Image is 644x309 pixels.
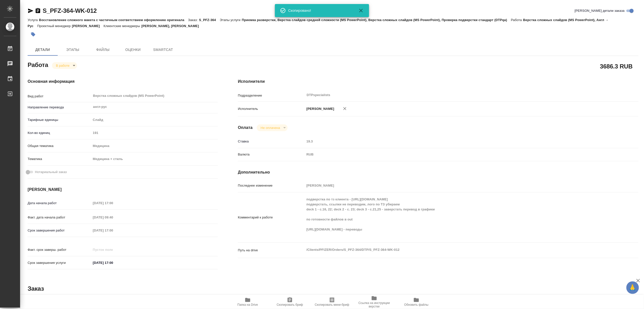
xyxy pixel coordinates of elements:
[28,285,44,293] h2: Заказ
[28,60,48,69] h2: Работа
[52,62,77,69] div: В работе
[141,24,203,28] p: [PERSON_NAME], [PERSON_NAME]
[28,29,39,40] button: Добавить тэг
[31,47,55,53] span: Детали
[28,143,91,148] p: Общая тематика
[305,150,605,159] div: RUB
[238,248,305,253] p: Путь на drive
[72,24,104,28] p: [PERSON_NAME]
[104,24,142,28] p: Клиентские менеджеры
[39,18,188,22] p: Восстановление сложного макета с частичным соответствием оформлению оригинала
[35,170,67,175] span: Нотариальный заказ
[28,105,91,110] p: Направление перевода
[355,8,367,14] button: Закрыть
[238,152,305,157] p: Валюта
[121,47,145,53] span: Оценки
[626,281,639,294] button: 🙏
[220,18,242,22] p: Этапы услуги
[61,47,85,53] span: Этапы
[91,155,218,163] div: Медицина + стиль
[91,142,218,150] div: Медицина
[395,295,437,309] button: Обновить файлы
[35,8,41,14] button: Скопировать ссылку
[28,260,91,265] p: Срок завершения услуги
[28,79,218,85] h4: Основная информация
[600,62,633,70] h2: 3686.3 RUB
[238,215,305,220] p: Комментарий к работе
[91,47,115,53] span: Файлы
[353,295,395,309] button: Ссылка на инструкции верстки
[91,199,135,207] input: Пустое поле
[259,126,282,130] button: Не оплачена
[238,169,638,175] h4: Дополнительно
[356,301,392,308] span: Ссылка на инструкции верстки
[404,303,429,306] span: Обновить файлы
[199,18,220,22] p: S_PFZ-364
[305,138,605,145] input: Пустое поле
[277,303,303,306] span: Скопировать бриф
[91,246,135,253] input: Пустое поле
[305,182,605,189] input: Пустое поле
[288,8,351,13] div: Скопировано!
[91,259,135,266] input: ✎ Введи что-нибудь
[238,139,305,144] p: Ставка
[28,8,34,14] button: Скопировать ссылку для ЯМессенджера
[242,18,511,22] p: Приемка разверстки, Верстка слайдов средней сложности (MS PowerPoint), Верстка сложных слайдов (M...
[28,215,91,220] p: Факт. дата начала работ
[28,117,91,122] p: Тарифные единицы
[238,125,253,131] h4: Оплата
[305,246,605,254] textarea: /Clients/PFIZER/Orders/S_PFZ-364/DTP/S_PFZ-364-WK-012
[54,63,71,68] button: В работе
[257,124,288,131] div: В работе
[511,18,523,22] p: Работа
[188,18,199,22] p: Заказ:
[305,195,605,239] textarea: подверстка по тз клиента - [URL][DOMAIN_NAME] подверстать, ссылки не переводим, лого по ТЗ убирае...
[28,130,91,135] p: Кол-во единиц
[238,93,305,98] p: Подразделение
[28,187,218,193] h4: [PERSON_NAME]
[28,18,39,22] p: Услуга
[91,227,135,234] input: Пустое поле
[28,94,91,99] p: Вид работ
[28,247,91,252] p: Факт. срок заверш. работ
[43,7,97,14] a: S_PFZ-364-WK-012
[237,303,258,306] span: Папка на Drive
[91,116,218,124] div: Слайд
[91,214,135,221] input: Пустое поле
[311,295,353,309] button: Скопировать мини-бриф
[28,201,91,206] p: Дата начала работ
[628,282,637,293] span: 🙏
[37,24,72,28] p: Проектный менеджер
[305,106,334,111] p: [PERSON_NAME]
[28,157,91,162] p: Тематика
[339,103,350,114] button: Удалить исполнителя
[238,106,305,111] p: Исполнитель
[91,129,218,136] input: Пустое поле
[28,228,91,233] p: Срок завершения работ
[575,8,625,13] span: [PERSON_NAME] детали заказа
[151,47,175,53] span: SmartCat
[238,79,638,85] h4: Исполнители
[227,295,269,309] button: Папка на Drive
[238,183,305,188] p: Последнее изменение
[315,303,349,306] span: Скопировать мини-бриф
[269,295,311,309] button: Скопировать бриф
